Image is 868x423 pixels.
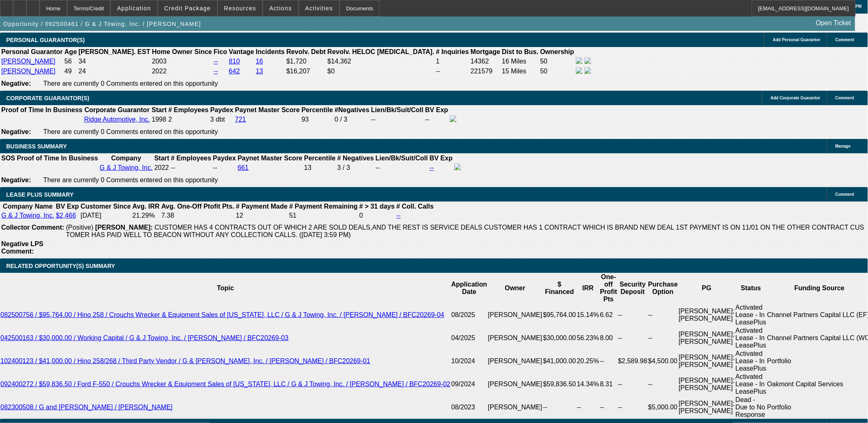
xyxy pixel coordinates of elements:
[835,96,854,100] span: Comment
[214,48,227,55] b: Fico
[327,57,435,66] td: $14,362
[540,57,575,66] td: 50
[471,48,501,55] b: Mortgage
[0,357,370,364] a: 102400123 / $41,000.00 / Hino 258/268 / Third Party Vendor / G & [PERSON_NAME], Inc. / [PERSON_NA...
[154,163,170,172] td: 2022
[1,128,31,135] b: Negative:
[80,211,131,220] td: [DATE]
[6,95,89,101] span: CORPORATE GUARANTOR(S)
[1,240,43,255] b: Negative LPS Comment:
[735,373,767,396] td: Activated Lease - In LeasePlus
[213,163,236,172] td: --
[152,106,166,113] b: Start
[648,273,678,303] th: Purchase Option
[502,48,539,55] b: Dist to Bus.
[269,5,292,12] span: Actions
[6,37,85,43] span: PERSONAL GUARANTOR(S)
[451,273,488,303] th: Application Date
[299,0,339,16] button: Activities
[151,115,167,124] td: 1998
[210,106,233,113] b: Paydex
[56,203,79,210] b: BV Exp
[835,192,854,197] span: Comment
[576,57,583,64] img: facebook-icon.png
[158,0,217,16] button: Credit Package
[771,96,821,100] span: Add Corporate Guarantor
[678,350,735,373] td: [PERSON_NAME]; [PERSON_NAME]
[1,68,56,75] a: [PERSON_NAME]
[618,350,648,373] td: $2,589.98
[1,212,54,219] a: G & J Towing, Inc.
[436,48,469,55] b: # Inquiries
[540,48,574,55] b: Ownership
[454,164,461,170] img: facebook-icon.png
[337,164,374,172] div: 3 / 3
[540,67,575,76] td: 50
[6,143,67,150] span: BUSINESS SUMMARY
[286,67,326,76] td: $16,207
[43,80,218,87] span: There are currently 0 Comments entered on this opportunity
[168,106,209,113] b: # Employees
[773,38,821,42] span: Add Personal Guarantor
[238,164,249,171] a: 661
[84,116,150,123] a: Ridge Automotive, Inc.
[152,58,167,65] span: 2003
[600,396,618,419] td: --
[618,273,648,303] th: Security Deposit
[302,106,333,113] b: Percentile
[218,0,262,16] button: Resources
[79,48,150,55] b: [PERSON_NAME]. EST
[835,144,851,148] span: Manage
[1,80,31,87] b: Negative:
[425,115,449,124] td: --
[543,350,576,373] td: $41,000.00
[371,106,423,113] b: Lien/Bk/Suit/Coll
[576,396,599,419] td: --
[648,373,678,396] td: --
[0,381,451,388] a: 092400272 / $59,836.50 / Ford F-550 / Crouchs Wrecker & Equipment Sales of [US_STATE], LLC / G & ...
[585,67,591,74] img: linkedin-icon.png
[543,396,576,419] td: --
[161,211,235,220] td: 7.38
[224,5,256,12] span: Resources
[3,21,201,27] span: Opportunity / 092500461 / G & J Towing, Inc. / [PERSON_NAME]
[0,404,173,411] a: 082300508 / G and [PERSON_NAME] / [PERSON_NAME]
[229,68,240,75] a: 642
[813,16,854,30] a: Open Ticket
[618,396,648,419] td: --
[229,58,240,65] a: 810
[213,155,236,162] b: Paydex
[214,68,218,75] a: --
[359,211,395,220] td: 0
[1,176,31,183] b: Negative:
[0,311,445,318] a: 082500756 / $95,764.00 / Hino 258 / Crouchs Wrecker & Equipment Sales of [US_STATE], LLC / G & J ...
[618,373,648,396] td: --
[576,350,599,373] td: 20.25%
[396,212,401,219] a: --
[502,67,539,76] td: 15 Miles
[430,155,453,162] b: BV Exp
[648,396,678,419] td: $5,000.00
[678,303,735,327] td: [PERSON_NAME]; [PERSON_NAME]
[286,48,326,55] b: Revolv. Debt
[235,116,246,123] a: 721
[304,155,335,162] b: Percentile
[488,396,543,419] td: [PERSON_NAME]
[450,115,456,122] img: facebook-icon.png
[64,48,77,55] b: Age
[78,57,151,66] td: 34
[576,327,599,350] td: 56.23%
[95,224,153,231] b: [PERSON_NAME]:
[576,273,599,303] th: IRR
[470,57,501,66] td: 14362
[238,155,302,162] b: Paynet Master Score
[648,303,678,327] td: --
[0,334,288,341] a: 042500163 / $30,000.00 / Working Capital / G & J Towing, Inc. / [PERSON_NAME] / BFC20269-03
[81,203,131,210] b: Customer Since
[600,303,618,327] td: 6.62
[543,327,576,350] td: $30,000.00
[154,155,169,162] b: Start
[375,163,428,172] td: --
[263,0,298,16] button: Actions
[1,106,83,114] th: Proof of Time In Business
